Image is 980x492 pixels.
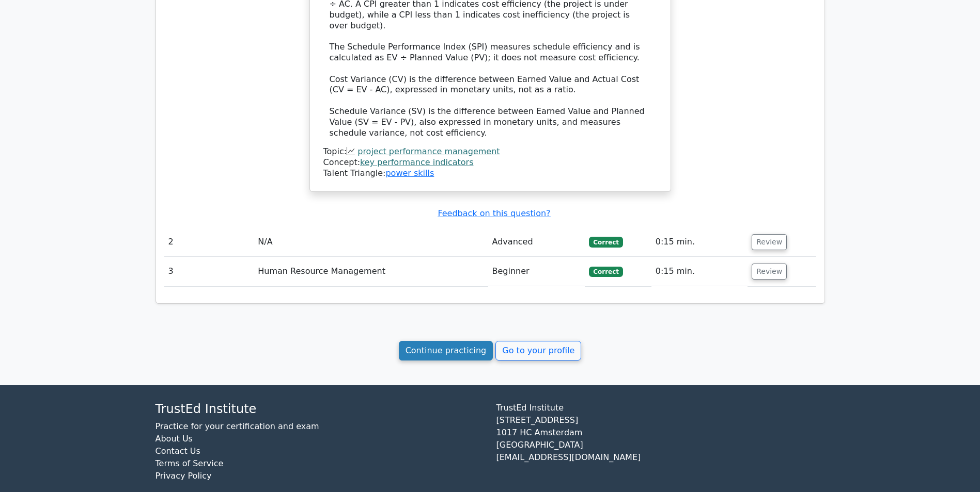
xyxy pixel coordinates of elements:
div: Talent Triangle: [323,146,657,178]
td: Human Resource Management [254,257,488,286]
td: 2 [164,227,254,257]
div: TrustEd Institute [STREET_ADDRESS] 1017 HC Amsterdam [GEOGRAPHIC_DATA] [EMAIL_ADDRESS][DOMAIN_NAME] [490,402,831,491]
a: Go to your profile [495,341,581,360]
a: Continue practicing [399,341,493,360]
h4: TrustEd Institute [155,402,484,417]
a: Practice for your certification and exam [155,421,319,431]
a: Contact Us [155,446,200,456]
a: project performance management [357,146,500,156]
a: key performance indicators [360,157,473,167]
div: Topic: [323,146,657,157]
a: About Us [155,434,193,444]
td: 3 [164,257,254,286]
span: Correct [589,267,623,277]
td: 0:15 min. [651,257,748,286]
button: Review [752,234,787,250]
button: Review [752,264,787,280]
a: Feedback on this question? [438,208,550,218]
td: 0:15 min. [651,227,748,257]
div: Concept: [323,157,657,168]
td: Advanced [488,227,585,257]
td: Beginner [488,257,585,286]
a: power skills [385,168,434,178]
td: N/A [254,227,488,257]
a: Privacy Policy [155,471,212,481]
span: Correct [589,237,623,247]
a: Terms of Service [155,458,224,468]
